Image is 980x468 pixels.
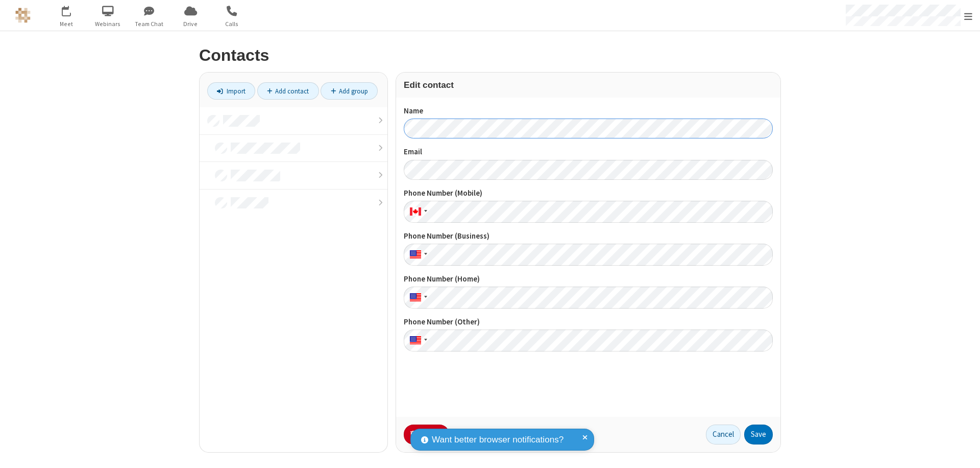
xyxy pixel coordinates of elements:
a: Add contact [257,82,319,100]
img: QA Selenium DO NOT DELETE OR CHANGE [15,8,31,23]
button: Save [744,425,773,445]
label: Name [404,105,773,117]
span: Meet [47,19,86,29]
a: Add group [321,82,378,100]
div: United States: + 1 [404,244,430,266]
div: United States: + 1 [404,330,430,352]
span: Calls [213,19,251,29]
div: United States: + 1 [404,287,430,309]
span: Team Chat [130,19,168,29]
div: 1 [69,6,76,13]
label: Phone Number (Home) [404,273,773,285]
button: Cancel [706,425,741,445]
label: Phone Number (Other) [404,316,773,328]
label: Phone Number (Business) [404,230,773,242]
label: Email [404,146,773,158]
button: Delete [404,425,449,445]
div: Canada: + 1 [404,201,430,223]
a: Import [207,82,255,100]
span: Webinars [89,19,127,29]
label: Phone Number (Mobile) [404,188,773,199]
h2: Contacts [199,46,781,64]
span: Want better browser notifications? [432,433,563,447]
h3: Edit contact [404,80,773,90]
span: Drive [171,19,210,29]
